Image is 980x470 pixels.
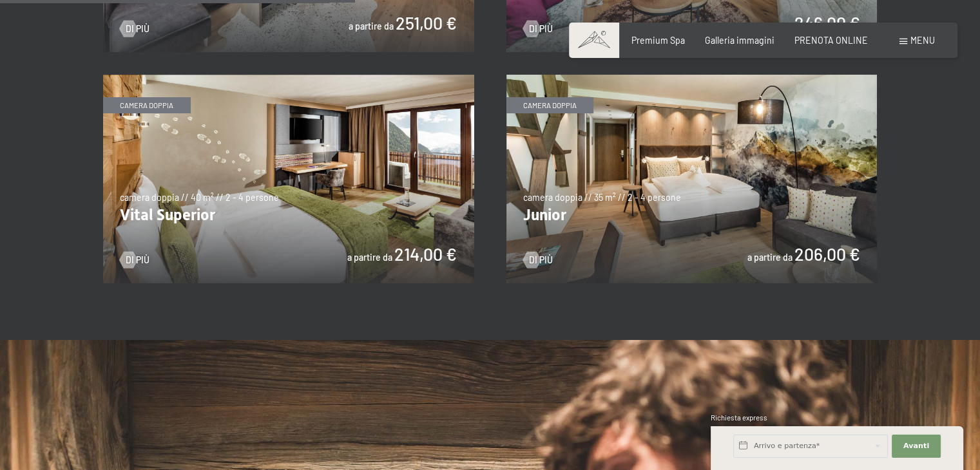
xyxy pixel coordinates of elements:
[903,441,929,451] span: Avanti
[631,35,685,46] a: Premium Spa
[103,75,474,82] a: Vital Superior
[794,35,868,46] a: PRENOTA ONLINE
[126,23,149,35] span: Di più
[910,35,935,46] span: Menu
[705,35,774,46] a: Galleria immagini
[523,23,553,35] a: Di più
[506,75,878,82] a: Junior
[523,254,553,267] a: Di più
[103,75,474,283] img: Vital Superior
[892,435,941,458] button: Avanti
[529,23,553,35] span: Di più
[120,254,149,267] a: Di più
[711,413,767,422] span: Richiesta express
[529,254,553,267] span: Di più
[506,75,878,283] img: Junior
[120,23,149,35] a: Di più
[126,254,149,267] span: Di più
